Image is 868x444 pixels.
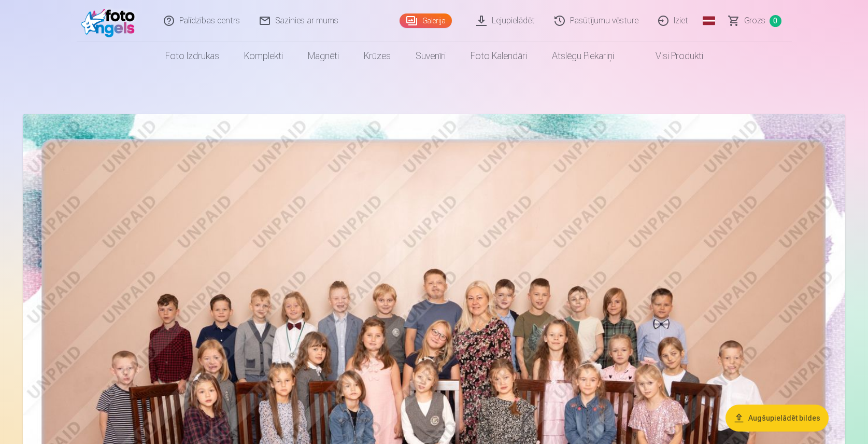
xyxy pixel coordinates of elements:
[400,13,452,28] a: Galerija
[627,41,716,71] a: Visi produkti
[770,15,781,27] span: 0
[295,41,351,71] a: Magnēti
[725,405,829,432] button: Augšupielādēt bildes
[744,15,765,27] span: Grozs
[403,41,458,71] a: Suvenīri
[81,4,140,37] img: /fa1
[153,41,232,71] a: Foto izdrukas
[458,41,539,71] a: Foto kalendāri
[351,41,403,71] a: Krūzes
[232,41,295,71] a: Komplekti
[539,41,627,71] a: Atslēgu piekariņi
